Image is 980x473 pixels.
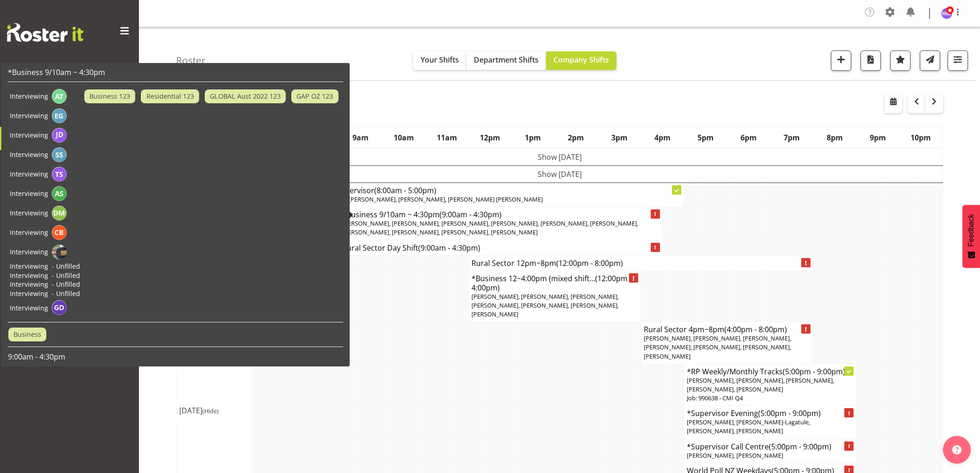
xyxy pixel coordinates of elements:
[52,280,80,289] span: - Unfilled
[339,127,382,149] th: 9am
[920,50,940,71] button: Send a list of all shifts for the selected filtered period to all rostered employees.
[418,243,480,253] span: (9:00am - 4:30pm)
[758,408,821,418] span: (5:00pm - 9:00pm)
[8,145,50,164] td: Interviewing
[8,271,50,280] td: Interviewing
[941,8,952,19] img: hitesh-makan1261.jpg
[8,262,50,271] td: Interviewing
[8,184,50,203] td: Interviewing
[52,167,67,182] img: titi-strickland1975.jpg
[948,50,968,71] button: Filter Shifts
[52,108,67,123] img: evelyn-gray1866.jpg
[52,262,80,271] span: - Unfilled
[641,127,684,149] th: 4pm
[8,289,50,298] td: Interviewing
[342,243,660,252] h4: Rural Sector Day Shift
[52,289,80,298] span: - Unfilled
[8,106,50,126] td: Interviewing
[202,407,219,415] span: (Hide)
[813,127,856,149] th: 8pm
[468,127,511,149] th: 12pm
[342,219,638,236] span: [PERSON_NAME], [PERSON_NAME], [PERSON_NAME], [PERSON_NAME], [PERSON_NAME], [PERSON_NAME], [PERSON...
[52,128,67,143] img: jennifer-donovan1879.jpg
[783,366,845,377] span: (5:00pm - 9:00pm)
[8,242,50,262] td: Interviewing
[770,127,813,149] th: 7pm
[687,376,834,393] span: [PERSON_NAME], [PERSON_NAME], [PERSON_NAME], [PERSON_NAME], [PERSON_NAME]
[7,23,83,42] img: Rosterit website logo
[471,259,810,268] h4: Rural Sector 12pm~8pm
[52,271,80,280] span: - Unfilled
[52,89,67,104] img: angela-tunnicliffe1838.jpg
[8,223,50,242] td: Interviewing
[684,127,727,149] th: 5pm
[556,258,623,268] span: (12:00pm - 8:00pm)
[831,50,851,71] button: Add a new shift
[13,329,41,340] span: Business
[466,51,546,70] button: Department Shifts
[687,367,853,376] h4: *RP Weekly/Monthly Tracks
[52,147,67,162] img: shane-shaw-williams1936.jpg
[8,203,50,223] td: Interviewing
[546,51,616,70] button: Company Shifts
[727,127,770,149] th: 6pm
[554,127,597,149] th: 2pm
[861,50,881,71] button: Download a PDF of the roster according to the set date range.
[52,300,67,315] img: gurinder-dhillon9076.jpg
[962,205,980,268] button: Feedback - Show survey
[471,274,638,292] h4: *Business 12~4:00pm (mixed shift...
[296,91,333,101] span: GAP OZ 123
[176,55,206,66] h4: Roster
[952,445,961,454] img: help-xxl-2.png
[210,91,281,101] span: GLOBAL Aust 2022 123
[8,68,343,77] h6: *Business 9/10am ~ 4:30pm
[342,210,660,219] h4: *Business 9/10am ~ 4:30pm
[299,195,543,203] span: [PERSON_NAME], [PERSON_NAME], [PERSON_NAME], [PERSON_NAME] [PERSON_NAME]
[511,127,554,149] th: 1pm
[8,280,50,289] td: Interviewing
[471,292,619,318] span: [PERSON_NAME], [PERSON_NAME], [PERSON_NAME], [PERSON_NAME], [PERSON_NAME], [PERSON_NAME], [PERSON...
[374,185,436,196] span: (8:00am - 5:00pm)
[52,186,67,201] img: ange-steiger11422.jpg
[52,225,67,240] img: chelsea-bartlett11426.jpg
[382,127,425,149] th: 10am
[421,55,459,65] span: Your Shifts
[146,91,194,101] span: Residential 123
[8,352,343,362] p: 9:00am - 4:30pm
[89,91,130,101] span: Business 123
[8,126,50,145] td: Interviewing
[52,206,67,221] img: denise-meager11424.jpg
[52,245,67,259] img: daniel-blaire539fa113fbfe09b833b57134f3ab6bf.png
[474,55,539,65] span: Department Shifts
[769,441,831,452] span: (5:00pm - 9:00pm)
[899,127,943,149] th: 10pm
[598,127,641,149] th: 3pm
[687,442,853,451] h4: *Supervisor Call Centre
[687,451,783,460] span: [PERSON_NAME], [PERSON_NAME]
[440,209,502,220] span: (9:00am - 4:30pm)
[967,214,975,246] span: Feedback
[413,51,466,70] button: Your Shifts
[471,273,632,293] span: (12:00pm - 4:00pm)
[856,127,899,149] th: 9pm
[8,164,50,184] td: Interviewing
[176,148,943,166] td: Show [DATE]
[644,325,810,334] h4: Rural Sector 4pm~8pm
[299,186,681,195] h4: *Business Supervisor
[885,95,902,113] button: Select a specific date within the roster.
[176,166,943,183] td: Show [DATE]
[687,394,853,403] p: Job: 990638 - CMI Q4
[687,418,810,435] span: [PERSON_NAME], [PERSON_NAME]-Lagatule, [PERSON_NAME], [PERSON_NAME]
[644,334,791,360] span: [PERSON_NAME], [PERSON_NAME], [PERSON_NAME], [PERSON_NAME], [PERSON_NAME], [PERSON_NAME], [PERSON...
[8,298,50,317] td: Interviewing
[687,409,853,418] h4: *Supervisor Evening
[890,50,911,71] button: Highlight an important date within the roster.
[553,55,609,65] span: Company Shifts
[724,324,787,334] span: (4:00pm - 8:00pm)
[425,127,468,149] th: 11am
[8,87,50,106] td: Interviewing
